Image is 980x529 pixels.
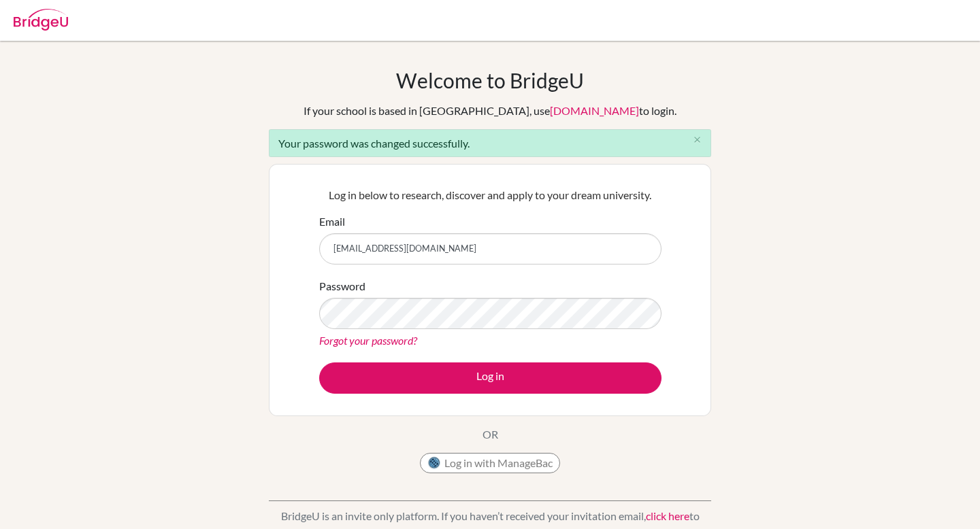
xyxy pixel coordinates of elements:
a: click here [646,509,689,522]
button: Log in with ManageBac [420,453,560,473]
a: Forgot your password? [319,334,417,347]
button: Log in [319,362,661,394]
i: close [692,135,702,145]
p: Log in below to research, discover and apply to your dream university. [319,187,661,203]
button: Close [683,130,710,150]
img: Bridge-U [14,9,68,31]
label: Password [319,278,365,294]
a: [DOMAIN_NAME] [550,104,639,117]
label: Email [319,214,345,230]
div: Your password was changed successfully. [269,129,711,157]
p: OR [483,426,498,443]
div: If your school is based in [GEOGRAPHIC_DATA], use to login. [304,103,676,119]
h1: Welcome to BridgeU [396,68,584,92]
